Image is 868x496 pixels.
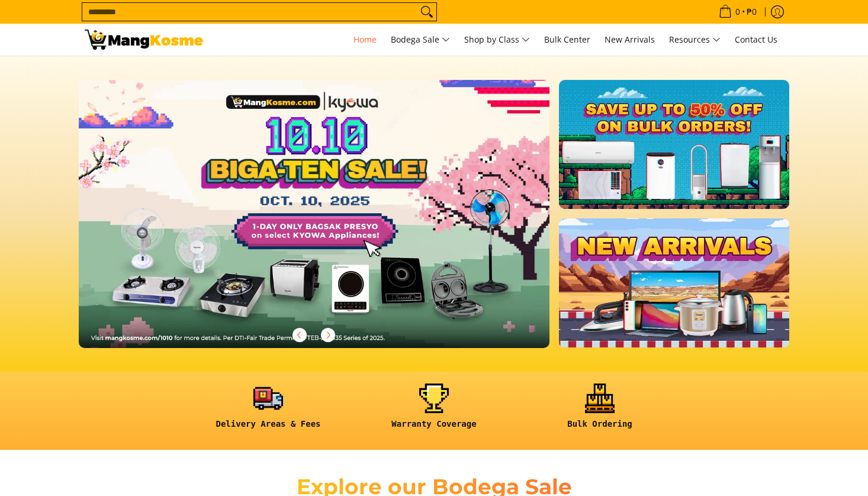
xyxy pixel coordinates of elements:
[287,322,313,348] button: Previous
[663,24,726,56] a: Resources
[523,384,677,439] a: <h6><strong>Bulk Ordering</strong></h6>
[357,384,511,439] a: <h6><strong>Warranty Coverage</strong></h6>
[315,322,341,348] button: Next
[599,24,661,56] a: New Arrivals
[353,34,377,45] span: Home
[745,8,758,16] span: ₱0
[715,5,760,18] span: •
[464,33,530,47] span: Shop by Class
[669,33,721,47] span: Resources
[734,8,742,16] span: 0
[538,24,596,56] a: Bulk Center
[79,80,587,367] a: More
[191,384,345,439] a: <h6><strong>Delivery Areas & Fees</strong></h6>
[605,34,655,45] span: New Arrivals
[391,33,450,47] span: Bodega Sale
[417,3,436,21] button: Search
[85,30,203,50] img: Mang Kosme: Your Home Appliances Warehouse Sale Partner!
[458,24,536,56] a: Shop by Class
[215,24,783,56] nav: Main Menu
[385,24,456,56] a: Bodega Sale
[735,34,777,45] span: Contact Us
[348,24,382,56] a: Home
[729,24,783,56] a: Contact Us
[544,34,590,45] span: Bulk Center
